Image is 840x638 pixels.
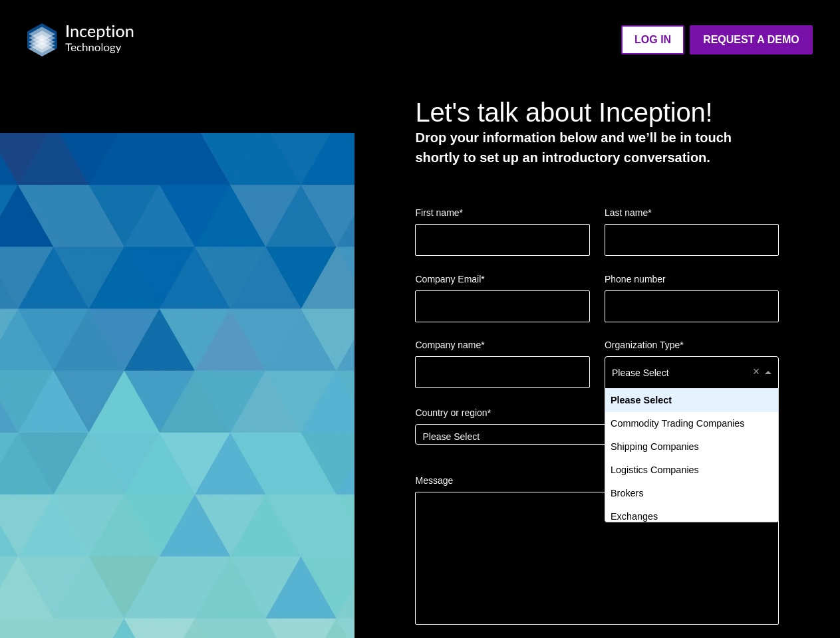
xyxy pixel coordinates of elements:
a: LOG IN [621,25,684,54]
span: Country or region [415,407,487,418]
span: Please Select [422,431,480,442]
div: Please Select [605,389,779,412]
h2: Let's talk about Inception! [415,97,779,128]
span: Company name [415,340,481,350]
a: Request a Demo [690,25,813,54]
span: Message [415,475,453,486]
p: Drop your information below and we’ll be in touch shortly to set up an introductory conversation. [415,128,779,167]
div: Shipping Companies [605,435,779,459]
span: Company Email [415,274,481,284]
div: grid [605,389,779,522]
div: Brokers [605,482,779,505]
span: Last name [605,207,648,218]
span: Clear value [750,357,762,388]
span: Please Select [612,368,669,378]
strong: LOG IN [634,34,671,45]
strong: Request a Demo [703,34,799,45]
div: Commodity Trading Companies [605,412,779,435]
div: Logistics Companies [605,459,779,482]
span: Phone number [605,274,666,284]
span: First name [415,207,459,218]
span: Organization Type [605,340,680,350]
div: Exchanges [605,505,779,528]
span: × [753,366,760,377]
